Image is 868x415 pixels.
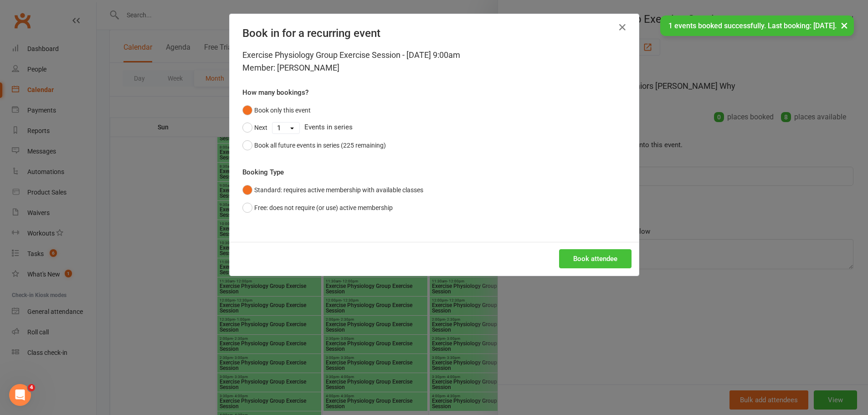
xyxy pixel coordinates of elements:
[242,87,308,98] label: How many bookings?
[242,181,423,199] button: Standard: requires active membership with available classes
[242,102,311,119] button: Book only this event
[559,249,632,268] button: Book attendee
[242,49,626,74] div: Exercise Physiology Group Exercise Session - [DATE] 9:00am Member: [PERSON_NAME]
[242,199,393,216] button: Free: does not require (or use) active membership
[615,20,630,35] button: Close
[242,137,386,154] button: Book all future events in series (225 remaining)
[28,384,35,391] span: 4
[242,119,267,136] button: Next
[242,167,284,178] label: Booking Type
[254,140,386,150] div: Book all future events in series (225 remaining)
[242,27,626,40] h4: Book in for a recurring event
[9,384,31,406] iframe: Intercom live chat
[242,119,626,136] div: Events in series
